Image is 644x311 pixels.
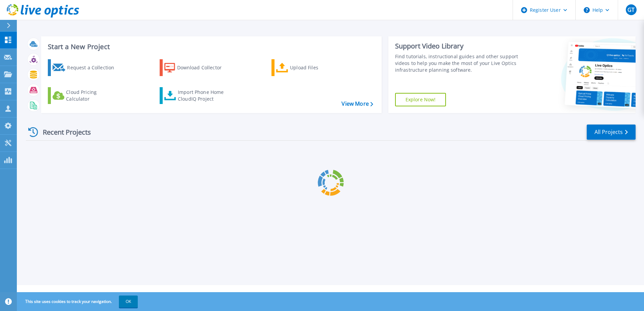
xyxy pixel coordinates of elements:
div: Recent Projects [26,124,100,140]
div: Find tutorials, instructional guides and other support videos to help you make the most of your L... [395,53,521,73]
a: Cloud Pricing Calculator [48,87,123,104]
a: Request a Collection [48,59,123,76]
div: Import Phone Home CloudIQ Project [178,89,230,102]
a: Explore Now! [395,93,446,106]
a: Download Collector [160,59,235,76]
div: Support Video Library [395,42,521,50]
button: OK [119,296,138,308]
div: Upload Files [290,61,344,74]
a: All Projects [587,125,636,140]
div: Cloud Pricing Calculator [66,89,120,102]
span: This site uses cookies to track your navigation. [19,296,138,308]
span: GT [627,7,635,12]
a: Upload Files [271,59,347,76]
div: Request a Collection [67,61,121,74]
h3: Start a New Project [48,43,373,50]
div: Download Collector [177,61,231,74]
a: View More [342,101,373,107]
